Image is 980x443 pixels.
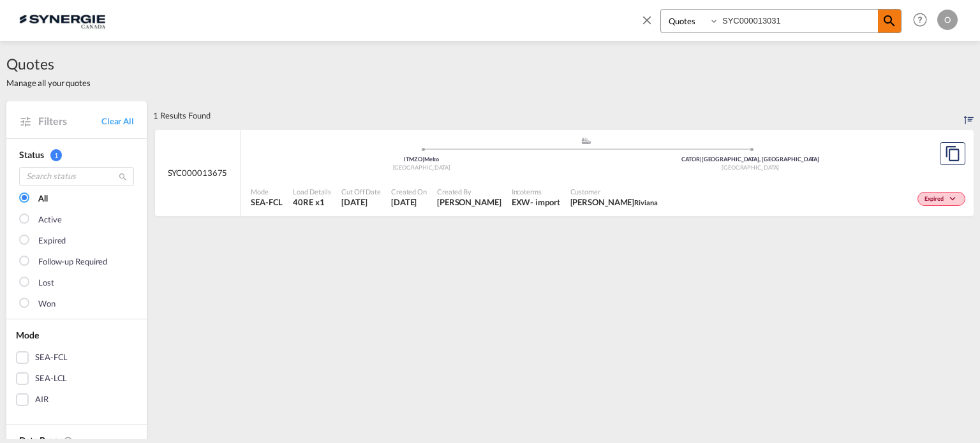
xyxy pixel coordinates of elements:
span: Customer [570,187,658,196]
div: O [937,10,958,30]
span: SEA-FCL [251,196,283,208]
md-icon: assets/icons/custom/copyQuote.svg [945,146,960,161]
md-icon: assets/icons/custom/ship-fill.svg [579,138,594,144]
div: Expired [38,235,66,247]
div: AIR [35,393,48,406]
span: SYC000013675 [168,167,228,178]
span: | [422,156,424,163]
div: SEA-FCL [35,351,68,364]
span: CATOR [GEOGRAPHIC_DATA], [GEOGRAPHIC_DATA] [681,156,819,163]
span: icon-close [640,9,660,40]
span: Mode [16,330,39,340]
a: Clear All [101,115,134,127]
span: Created By [437,187,501,196]
span: Quotes [6,54,91,74]
span: Expired [924,195,947,204]
div: EXW import [512,196,560,208]
div: 1 Results Found [153,101,211,129]
md-checkbox: AIR [16,393,137,406]
div: Help [909,9,937,32]
md-icon: icon-magnify [882,13,897,29]
span: 31 Jul 2025 [391,196,427,208]
md-icon: icon-magnify [118,172,128,182]
span: Help [909,9,931,31]
div: Follow-up Required [38,256,107,268]
span: Filters [38,114,101,128]
div: EXW [512,196,531,208]
md-icon: icon-chevron-down [947,196,962,203]
span: 40RE x 1 [293,196,331,208]
span: Incoterms [512,187,560,196]
span: Rosa Ho [437,196,501,208]
span: [GEOGRAPHIC_DATA] [722,164,779,171]
md-icon: icon-close [640,13,654,27]
span: Status [19,149,43,160]
md-checkbox: SEA-LCL [16,372,137,385]
span: Created On [391,187,427,196]
span: Manage all your quotes [6,77,91,89]
input: Enter Quotation Number [719,10,878,32]
input: Search status [19,167,134,186]
span: Mode [251,187,283,196]
md-checkbox: SEA-FCL [16,351,137,364]
div: Status 1 [19,149,134,161]
span: Cut Off Date [341,187,381,196]
div: - import [530,196,560,208]
span: Mohammed Zrafi Riviana [570,196,658,208]
div: SYC000013675 assets/icons/custom/ship-fill.svgassets/icons/custom/roll-o-plane.svgOriginMelzo Ita... [155,130,974,217]
div: All [38,192,48,205]
div: Sort by: Created On [964,101,974,129]
span: Load Details [293,187,331,196]
div: Change Status Here [917,192,965,206]
div: Active [38,214,61,226]
div: Lost [38,277,54,289]
span: ITMZO Melzo [404,156,439,163]
span: Riviana [634,198,657,207]
div: Won [38,298,56,310]
span: 31 Jul 2025 [341,196,381,208]
div: SEA-LCL [35,372,67,385]
span: | [700,156,702,163]
button: Copy Quote [940,142,965,165]
span: [GEOGRAPHIC_DATA] [393,164,450,171]
span: 1 [50,149,62,161]
span: icon-magnify [878,10,901,33]
img: 1f56c880d42311ef80fc7dca854c8e59.png [19,6,105,34]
